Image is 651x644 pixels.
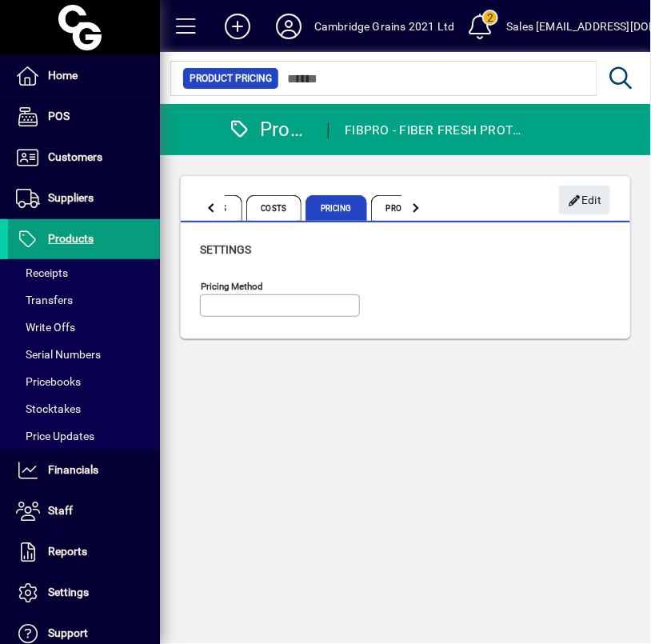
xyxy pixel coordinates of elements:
[8,314,160,341] a: Write Offs
[8,573,160,613] a: Settings
[16,402,81,415] span: Stocktakes
[48,69,78,82] span: Home
[8,422,160,450] a: Price Updates
[263,12,314,41] button: Profile
[16,294,73,306] span: Transfers
[201,281,263,292] mat-label: Pricing method
[16,266,68,279] span: Receipts
[314,14,454,39] div: Cambridge Grains 2021 Ltd
[8,178,160,218] a: Suppliers
[8,532,160,572] a: Reports
[48,504,73,517] span: Staff
[345,118,527,143] div: FIBPRO - FIBER FRESH PROTECT 20KG
[246,195,302,221] span: Costs
[8,97,160,137] a: POS
[228,117,312,142] div: Product
[48,545,87,558] span: Reports
[8,450,160,490] a: Financials
[48,232,94,245] span: Products
[48,191,94,204] span: Suppliers
[190,70,272,86] span: Product Pricing
[48,150,102,163] span: Customers
[306,195,367,221] span: Pricing
[8,395,160,422] a: Stocktakes
[16,430,94,442] span: Price Updates
[48,626,88,639] span: Support
[8,259,160,286] a: Receipts
[371,195,453,221] span: Promotions
[8,341,160,368] a: Serial Numbers
[8,368,160,395] a: Pricebooks
[568,187,602,214] span: Edit
[16,321,75,334] span: Write Offs
[48,463,98,476] span: Financials
[16,375,81,388] span: Pricebooks
[48,110,70,122] span: POS
[559,186,610,214] button: Edit
[212,12,263,41] button: Add
[8,138,160,178] a: Customers
[8,286,160,314] a: Transfers
[48,586,89,598] span: Settings
[8,491,160,531] a: Staff
[16,348,101,361] span: Serial Numbers
[200,243,251,256] span: Settings
[8,56,160,96] a: Home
